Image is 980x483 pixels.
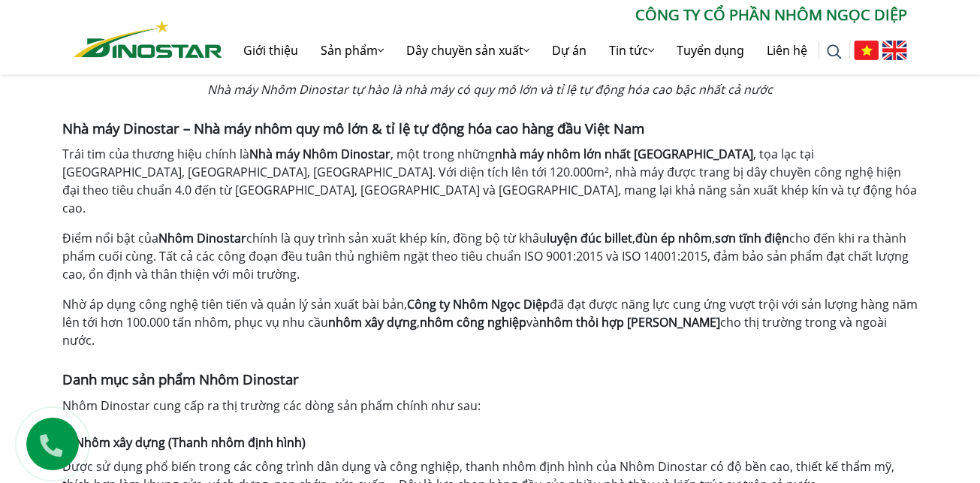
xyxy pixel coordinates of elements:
a: Dây chuyền sản xuất [395,26,541,74]
a: Sản phẩm [309,26,395,74]
a: Danh mục sản phẩm Nhôm Dinostar [62,370,299,388]
strong: Nhà máy Nhôm Dinostar [249,146,390,162]
p: Điểm nổi bật của chính là quy trình sản xuất khép kín, đồng bộ từ khâu , , cho đến khi ra thành p... [62,229,918,283]
strong: nhà máy nhôm lớn nhất [GEOGRAPHIC_DATA] [495,146,753,162]
strong: nhôm công nghiệp [420,314,526,331]
strong: luyện đúc billet [547,230,632,246]
a: Tin tức [598,26,665,74]
strong: nhôm thỏi hợp [PERSON_NAME] [539,314,720,331]
a: Giới thiệu [232,26,309,74]
img: English [882,41,907,60]
p: CÔNG TY CỔ PHẦN NHÔM NGỌC DIỆP [222,4,907,26]
span: 1. Nhôm xây dựng (Thanh nhôm định hình) [62,434,306,451]
strong: Công ty Nhôm Ngọc Diệp [407,296,550,312]
strong: Nhôm Dinostar [158,230,246,246]
span: Nhà máy Dinostar – Nhà máy nhôm quy mô lớn & tỉ lệ tự động hóa cao hàng đầu Việt Nam [62,119,644,137]
img: Nhôm Dinostar [74,20,222,58]
strong: sơn tĩnh điện [715,230,789,246]
img: Tiếng Việt [854,41,879,60]
a: Liên hệ [755,26,819,74]
p: Trái tim của thương hiệu chính là , một trong những , tọa lạc tại [GEOGRAPHIC_DATA], [GEOGRAPHIC_... [62,145,918,217]
p: Nhôm Dinostar cung cấp ra thị trường các dòng sản phẩm chính như sau: [62,397,918,415]
em: Nhà máy Nhôm Dinostar tự hào là nhà máy có quy mô lớn và tỉ lệ tự động hóa cao bậc nhất cả nước [207,81,773,98]
a: Tuyển dụng [665,26,755,74]
img: search [827,44,842,59]
p: Nhờ áp dụng công nghệ tiên tiến và quản lý sản xuất bài bản, đã đạt được năng lực cung ứng vượt t... [62,295,918,349]
strong: nhôm xây dựng [328,314,417,331]
a: Dự án [541,26,598,74]
strong: đùn ép nhôm [635,230,712,246]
